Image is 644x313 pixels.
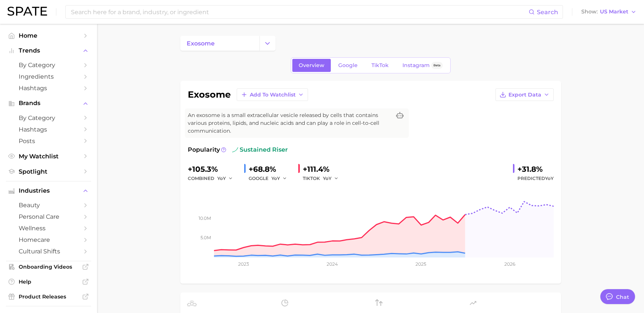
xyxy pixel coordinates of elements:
span: by Category [19,114,78,121]
a: Ingredients [6,71,91,82]
span: My Watchlist [19,153,78,160]
div: combined [188,174,238,183]
span: Hashtags [19,126,78,133]
button: Export Data [495,88,554,101]
span: Trends [19,47,78,54]
a: Onboarding Videos [6,261,91,272]
span: Popularity [188,145,220,154]
tspan: 2026 [504,261,515,267]
a: exosome [180,36,259,51]
button: Brands [6,98,91,109]
span: Search [537,9,558,16]
span: Spotlight [19,168,78,175]
span: homecare [19,236,78,243]
span: wellness [19,225,78,232]
span: by Category [19,61,78,69]
a: wellness [6,222,91,234]
a: homecare [6,234,91,246]
span: Add to Watchlist [250,92,296,98]
span: Ingredients [19,73,78,80]
a: Google [332,59,364,72]
input: Search here for a brand, industry, or ingredient [70,6,529,18]
span: US Market [600,10,628,14]
div: GOOGLE [249,174,292,183]
tspan: 2024 [326,261,337,267]
span: Export Data [508,92,541,98]
a: Hashtags [6,82,91,94]
span: Onboarding Videos [19,263,78,270]
a: beauty [6,199,91,211]
span: Industries [19,187,78,194]
a: My Watchlist [6,151,91,162]
a: Hashtags [6,124,91,135]
a: Help [6,276,91,287]
span: Show [581,10,598,14]
button: YoY [323,174,339,183]
a: Spotlight [6,166,91,177]
tspan: 2023 [238,261,249,267]
span: YoY [271,175,280,181]
span: sustained riser [232,145,288,154]
span: Overview [299,62,324,69]
a: personal care [6,211,91,222]
span: Brands [19,100,78,107]
span: beauty [19,202,78,209]
button: YoY [217,174,233,183]
div: +111.4% [303,163,344,175]
span: exosome [187,40,215,47]
div: +68.8% [249,163,292,175]
span: TikTok [371,62,389,69]
img: sustained riser [232,147,238,153]
span: Help [19,278,78,285]
span: cultural shifts [19,248,78,255]
span: YoY [545,176,554,181]
span: YoY [217,175,226,181]
button: Industries [6,185,91,196]
span: personal care [19,213,78,220]
a: Overview [292,59,331,72]
h1: exosome [188,90,231,99]
a: cultural shifts [6,246,91,257]
span: Instagram [402,62,430,69]
div: +31.8% [517,163,554,175]
a: Home [6,30,91,41]
a: InstagramBeta [396,59,449,72]
span: Google [338,62,358,69]
span: Beta [433,62,441,69]
span: Hashtags [19,85,78,92]
a: by Category [6,112,91,124]
span: Product Releases [19,293,78,300]
button: ShowUS Market [579,7,638,17]
button: Change Category [259,36,276,51]
span: Home [19,32,78,39]
div: TIKTOK [303,174,344,183]
a: Posts [6,135,91,147]
div: +105.3% [188,163,238,175]
span: An exosome is a small extracellular vesicle released by cells that contains various proteins, lip... [188,111,391,135]
button: Add to Watchlist [237,88,308,101]
a: Product Releases [6,291,91,302]
a: TikTok [365,59,395,72]
a: by Category [6,59,91,71]
button: YoY [271,174,287,183]
button: Trends [6,45,91,56]
tspan: 2025 [416,261,426,267]
span: Predicted [517,174,554,183]
img: SPATE [7,7,47,16]
span: YoY [323,175,332,181]
span: Posts [19,137,78,145]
